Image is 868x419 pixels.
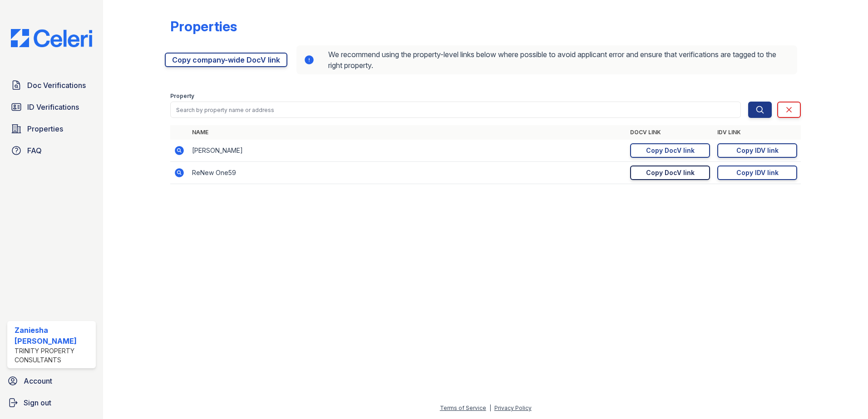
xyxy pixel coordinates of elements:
[188,162,626,184] td: ReNew One59
[630,143,710,158] a: Copy DocV link
[170,102,741,118] input: Search by property name or address
[170,93,194,100] label: Property
[717,166,797,180] a: Copy IDV link
[7,76,96,94] a: Doc Verifications
[296,45,797,74] div: We recommend using the property-level links below where possible to avoid applicant error and ens...
[165,53,287,67] a: Copy company-wide DocV link
[24,375,52,386] span: Account
[27,123,63,134] span: Properties
[4,394,99,412] a: Sign out
[24,397,51,408] span: Sign out
[646,146,695,155] div: Copy DocV link
[489,404,491,411] div: |
[4,372,99,390] a: Account
[188,140,626,162] td: [PERSON_NAME]
[630,166,710,180] a: Copy DocV link
[188,125,626,140] th: Name
[170,18,237,34] div: Properties
[440,404,486,411] a: Terms of Service
[27,145,42,156] span: FAQ
[736,146,779,155] div: Copy IDV link
[736,168,779,177] div: Copy IDV link
[27,102,79,112] span: ID Verifications
[7,141,96,160] a: FAQ
[646,168,695,177] div: Copy DocV link
[15,346,92,365] div: Trinity Property Consultants
[626,125,714,140] th: DocV Link
[717,143,797,158] a: Copy IDV link
[4,29,99,47] img: CE_Logo_Blue-a8612792a0a2168367f1c8372b55b34899dd931a85d93a1a3d3e32e68fde9ad4.png
[27,80,86,91] span: Doc Verifications
[15,325,92,346] div: Zaniesha [PERSON_NAME]
[7,120,96,138] a: Properties
[494,404,532,411] a: Privacy Policy
[7,98,96,116] a: ID Verifications
[714,125,801,140] th: IDV Link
